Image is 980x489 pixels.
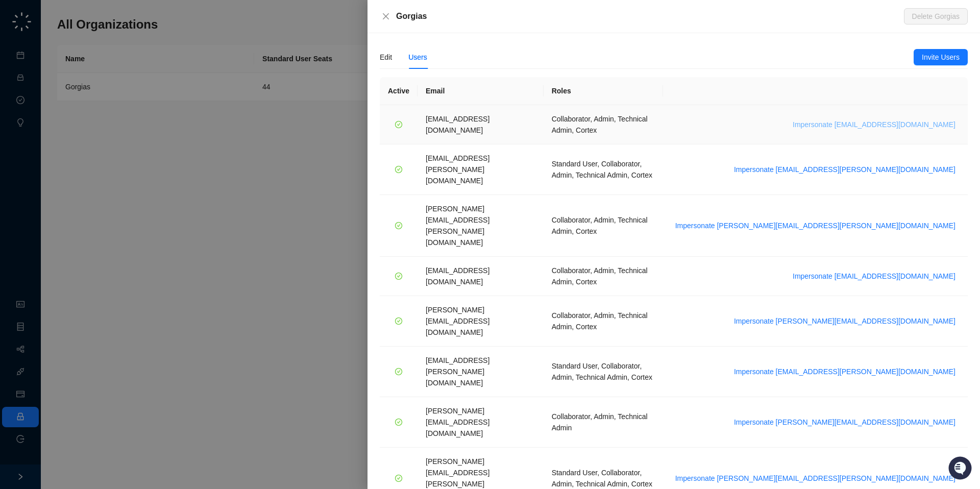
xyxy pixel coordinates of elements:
span: check-circle [395,273,402,280]
span: Impersonate [PERSON_NAME][EMAIL_ADDRESS][DOMAIN_NAME] [734,315,955,327]
button: Invite Users [914,49,968,65]
td: Collaborator, Admin, Technical Admin, Cortex [544,296,663,347]
td: Collaborator, Admin, Technical Admin, Cortex [544,195,663,257]
span: Impersonate [PERSON_NAME][EMAIL_ADDRESS][DOMAIN_NAME] [734,417,955,428]
button: Impersonate [PERSON_NAME][EMAIL_ADDRESS][DOMAIN_NAME] [730,315,960,327]
button: Close [380,10,392,22]
iframe: Open customer support [947,455,975,483]
td: Collaborator, Admin, Technical Admin, Cortex [544,105,663,144]
span: Impersonate [EMAIL_ADDRESS][DOMAIN_NAME] [793,119,955,130]
button: Impersonate [EMAIL_ADDRESS][DOMAIN_NAME] [789,270,960,282]
span: check-circle [395,475,402,482]
span: [PERSON_NAME][EMAIL_ADDRESS][DOMAIN_NAME] [426,407,489,437]
td: Standard User, Collaborator, Admin, Technical Admin, Cortex [544,144,663,195]
div: Start new chat [35,92,167,103]
button: Impersonate [PERSON_NAME][EMAIL_ADDRESS][PERSON_NAME][DOMAIN_NAME] [671,472,960,484]
span: [EMAIL_ADDRESS][DOMAIN_NAME] [426,266,489,286]
button: Impersonate [EMAIL_ADDRESS][DOMAIN_NAME] [789,118,960,131]
span: check-circle [395,368,402,375]
td: Collaborator, Admin, Technical Admin [544,397,663,448]
span: Docs [20,143,38,153]
div: Gorgias [396,10,904,22]
h2: How can we help? [10,57,186,74]
a: 📶Status [42,139,83,157]
span: check-circle [395,121,402,128]
span: Impersonate [PERSON_NAME][EMAIL_ADDRESS][PERSON_NAME][DOMAIN_NAME] [675,220,955,231]
button: Impersonate [EMAIL_ADDRESS][PERSON_NAME][DOMAIN_NAME] [730,163,960,176]
div: We're available if you need us! [35,103,129,111]
span: close [382,12,390,20]
th: Active [380,77,418,105]
button: Impersonate [EMAIL_ADDRESS][PERSON_NAME][DOMAIN_NAME] [730,365,960,378]
img: Swyft AI [10,10,31,31]
span: [PERSON_NAME][EMAIL_ADDRESS][DOMAIN_NAME] [426,306,489,336]
span: Pylon [102,168,124,176]
span: [PERSON_NAME][EMAIL_ADDRESS][PERSON_NAME][DOMAIN_NAME] [426,205,489,247]
span: check-circle [395,222,402,229]
th: Roles [544,77,663,105]
button: Start new chat [174,95,186,108]
div: 📶 [46,144,54,152]
img: 5124521997842_fc6d7dfcefe973c2e489_88.png [10,92,29,111]
td: Collaborator, Admin, Technical Admin, Cortex [544,257,663,296]
button: Delete Gorgias [904,8,968,25]
span: [EMAIL_ADDRESS][DOMAIN_NAME] [426,115,489,134]
span: check-circle [395,419,402,426]
span: Status [56,143,79,153]
span: Impersonate [EMAIL_ADDRESS][DOMAIN_NAME] [793,271,955,282]
button: Impersonate [PERSON_NAME][EMAIL_ADDRESS][PERSON_NAME][DOMAIN_NAME] [671,219,960,232]
div: Users [408,52,427,63]
td: Standard User, Collaborator, Admin, Technical Admin, Cortex [544,347,663,397]
div: Edit [380,52,392,63]
span: check-circle [395,166,402,173]
div: 📚 [10,144,18,152]
button: Impersonate [PERSON_NAME][EMAIL_ADDRESS][DOMAIN_NAME] [730,416,960,428]
span: [EMAIL_ADDRESS][PERSON_NAME][DOMAIN_NAME] [426,154,489,185]
span: [EMAIL_ADDRESS][PERSON_NAME][DOMAIN_NAME] [426,356,489,387]
span: Impersonate [PERSON_NAME][EMAIL_ADDRESS][PERSON_NAME][DOMAIN_NAME] [675,473,955,484]
span: Invite Users [922,52,960,63]
th: Email [418,77,544,105]
span: Impersonate [EMAIL_ADDRESS][PERSON_NAME][DOMAIN_NAME] [734,366,955,377]
a: Powered byPylon [72,167,124,176]
span: check-circle [395,317,402,325]
a: 📚Docs [6,139,42,157]
span: Impersonate [EMAIL_ADDRESS][PERSON_NAME][DOMAIN_NAME] [734,164,955,175]
p: Welcome 👋 [10,41,186,57]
